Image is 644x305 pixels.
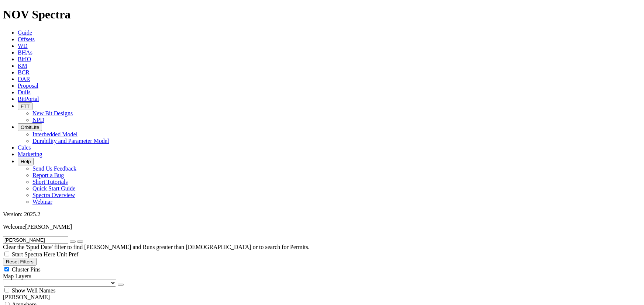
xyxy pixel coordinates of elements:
a: Proposal [18,83,38,89]
a: BCR [18,69,30,76]
a: Offsets [18,36,35,42]
a: Webinar [32,199,52,205]
span: OrbitLite [21,125,39,130]
span: Help [21,159,31,164]
a: New Bit Designs [32,110,73,116]
span: Show Well Names [12,287,55,294]
a: Spectra Overview [32,192,75,198]
h1: NOV Spectra [3,8,641,21]
a: OAR [18,76,30,82]
a: Quick Start Guide [32,185,75,192]
a: BHAs [18,49,32,56]
span: Start Spectra Here [12,251,55,257]
a: Calcs [18,144,31,151]
a: BitPortal [18,96,39,102]
a: Dulls [18,89,31,95]
span: FTT [21,104,30,109]
a: Marketing [18,151,42,157]
a: BitIQ [18,56,31,62]
a: WD [18,43,28,49]
a: Durability and Parameter Model [32,138,109,144]
button: Help [18,158,34,165]
span: [PERSON_NAME] [25,224,72,230]
span: Map Layers [3,273,31,279]
input: Start Spectra Here [4,252,9,256]
a: Short Tutorials [32,179,68,185]
p: Welcome [3,224,641,230]
a: Guide [18,29,32,36]
a: KM [18,63,27,69]
a: NPD [32,117,44,123]
a: Send Us Feedback [32,165,76,172]
div: Version: 2025.2 [3,211,641,218]
button: OrbitLite [18,123,42,131]
span: Unit Pref [56,251,78,257]
span: Clear the 'Spud Date' filter to find [PERSON_NAME] and Runs greater than [DEMOGRAPHIC_DATA] or to... [3,244,310,250]
button: Reset Filters [3,258,37,266]
a: Report a Bug [32,172,64,178]
button: FTT [18,102,32,110]
span: Cluster Pins [12,266,41,273]
input: Search [3,236,68,244]
div: [PERSON_NAME] [3,294,641,301]
a: Interbedded Model [32,131,78,137]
